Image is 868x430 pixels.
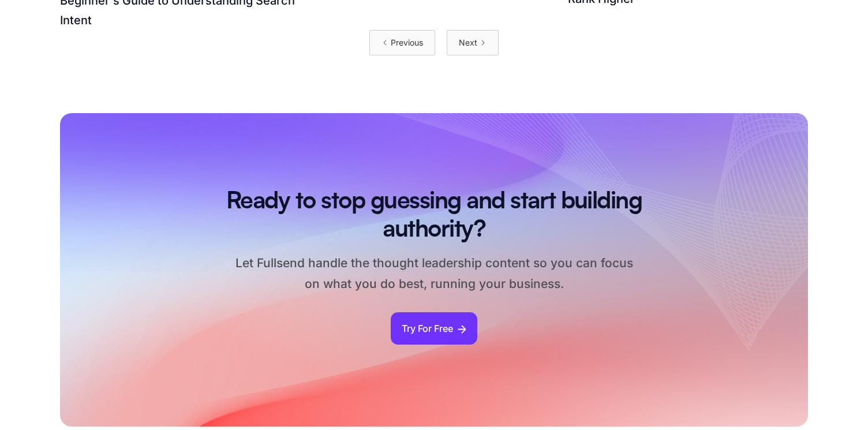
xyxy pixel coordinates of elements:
[459,36,477,50] div: Next
[447,30,499,55] a: Next Page
[60,30,808,55] div: List
[402,321,453,336] div: Try For Free
[203,187,665,244] h2: Ready to stop guessing and start building authority?
[369,30,435,55] a: Previous Page
[232,253,636,294] p: Let Fullsend handle the thought leadership content so you can focus on what you do best, running ...
[391,312,477,344] a: Try For Free
[391,36,423,50] div: Previous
